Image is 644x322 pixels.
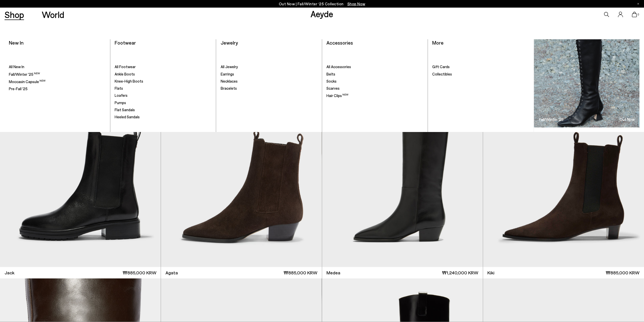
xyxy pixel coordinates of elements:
span: Flats [115,86,123,90]
div: 2 / 6 [161,65,321,267]
span: Collectibles [432,72,452,76]
a: Jewelry [221,40,238,46]
span: Medea [326,270,340,276]
img: Kiki Suede Chelsea Boots [483,65,644,267]
div: 1 / 6 [161,65,322,267]
h3: Out Now [619,118,635,121]
span: 0 [637,13,639,16]
a: Footwear [115,40,136,46]
img: Medea Knee-High Boots [483,65,643,267]
a: 6 / 6 1 / 6 2 / 6 3 / 6 4 / 6 5 / 6 6 / 6 1 / 6 Next slide Previous slide [483,65,644,267]
a: Ankle Boots [115,72,211,77]
a: Gift Cards [432,64,529,69]
span: All Accessories [326,64,351,69]
span: ₩1,240,000 KRW [442,270,478,276]
a: Scarves [326,86,423,91]
a: Necklaces [221,79,317,84]
span: Ankle Boots [115,72,135,76]
span: Gift Cards [432,64,450,69]
span: Flat Sandals [115,107,135,112]
a: Socks [326,79,423,84]
a: Flat Sandals [115,107,211,112]
span: ₩885,000 KRW [284,270,317,276]
a: 0 [632,12,637,17]
a: New In [9,40,24,46]
a: Kiki ₩885,000 KRW [483,267,644,278]
span: Necklaces [221,79,238,83]
a: Fall/Winter '25 Out Now [534,39,639,128]
a: All New In [9,64,106,69]
a: Earrings [221,72,317,77]
span: Fall/Winter '25 [9,72,40,77]
h3: Fall/Winter '25 [539,118,564,121]
a: Agata ₩885,000 KRW [161,267,322,278]
a: Medea ₩1,240,000 KRW [322,267,483,278]
a: Shop [5,10,24,19]
a: Knee-High Boots [115,79,211,84]
span: Belts [326,72,335,76]
a: All Jewelry [221,64,317,69]
div: 2 / 6 [322,65,482,267]
a: Belts [326,72,423,77]
span: All Footwear [115,64,136,69]
span: Bracelets [221,86,237,90]
a: 6 / 6 1 / 6 2 / 6 3 / 6 4 / 6 5 / 6 6 / 6 1 / 6 Next slide Previous slide [322,65,483,267]
span: Hair Clips [326,93,348,98]
a: Moccasin Capsule [9,79,106,84]
span: Scarves [326,86,340,90]
span: Moccasin Capsule [9,79,46,84]
img: Medea Knee-High Boots [322,65,483,267]
a: Heeled Sandals [115,115,211,120]
a: Loafers [115,93,211,98]
a: 6 / 6 1 / 6 2 / 6 3 / 6 4 / 6 5 / 6 6 / 6 1 / 6 Next slide Previous slide [161,65,322,267]
span: Earrings [221,72,234,76]
span: Socks [326,79,337,83]
a: Aeyde [310,8,333,19]
a: Collectibles [432,72,529,77]
img: Jack Chelsea Boots [161,65,321,267]
span: Agata [165,270,178,276]
span: All New In [9,64,24,69]
span: Knee-High Boots [115,79,143,83]
a: Hair Clips [326,93,423,98]
a: All Accessories [326,64,423,69]
a: World [42,10,64,19]
span: Jack [5,270,14,276]
span: Pre-Fall '25 [9,86,28,91]
span: Heeled Sandals [115,115,140,119]
a: Accessories [326,40,353,46]
span: ₩885,000 KRW [123,270,156,276]
a: All Footwear [115,64,211,69]
span: Pumps [115,100,126,105]
img: Agata Suede Ankle Boots [161,65,322,267]
span: Loafers [115,93,128,98]
a: Pre-Fall '25 [9,86,106,91]
div: 2 / 6 [483,65,643,267]
a: Bracelets [221,86,317,91]
a: Pumps [115,100,211,105]
span: Navigate to /collections/new-in [347,2,365,6]
a: Flats [115,86,211,91]
a: More [432,40,444,46]
div: 1 / 6 [322,65,483,267]
img: Group_1295_900x.jpg [534,39,639,128]
img: Agata Suede Ankle Boots [322,65,482,267]
span: Kiki [487,270,494,276]
p: Out Now | Fall/Winter ‘25 Collection [279,1,365,7]
span: ₩885,000 KRW [606,270,639,276]
span: All Jewelry [221,64,238,69]
div: 1 / 6 [483,65,644,267]
a: Fall/Winter '25 [9,72,106,77]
